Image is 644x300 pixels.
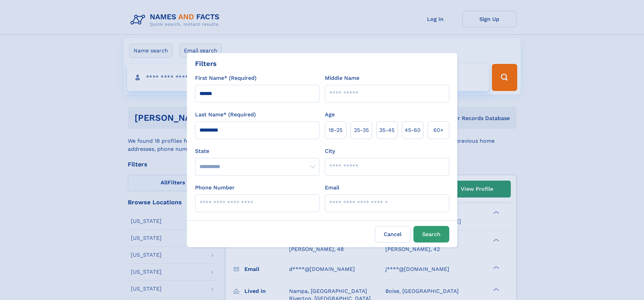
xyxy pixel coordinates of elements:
span: 35‑45 [379,126,395,134]
label: Email [325,184,339,192]
label: Phone Number [195,184,235,192]
button: Search [413,226,449,243]
div: Filters [195,59,217,69]
span: 18‑25 [329,126,342,134]
label: Last Name* (Required) [195,111,256,119]
label: Middle Name [325,74,359,82]
label: Cancel [375,226,411,243]
span: 25‑35 [354,126,369,134]
span: 60+ [433,126,444,134]
label: City [325,147,335,155]
label: First Name* (Required) [195,74,257,82]
label: Age [325,111,335,119]
span: 45‑60 [405,126,421,134]
label: State [195,147,319,155]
